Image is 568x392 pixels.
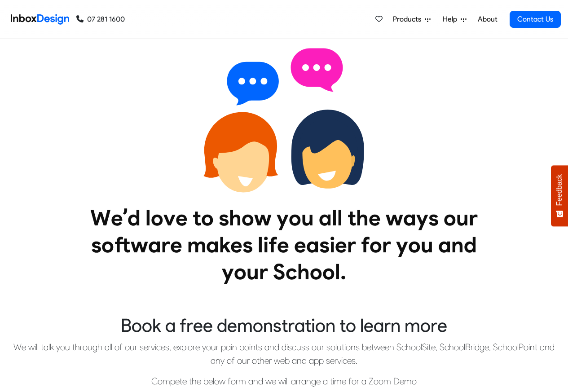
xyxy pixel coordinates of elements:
heading: Book a free demonstration to learn more [7,314,561,337]
span: Help [443,14,461,25]
heading: We’d love to show you all the ways our software makes life easier for you and your School. [71,204,498,285]
img: 2022_01_13_icon_conversation.svg [203,39,365,201]
a: About [475,10,500,28]
button: Feedback - Show survey [551,165,568,226]
a: Help [439,10,470,28]
a: Products [389,10,434,28]
p: Compete the below form and we will arrange a time for a Zoom Demo [7,374,561,388]
p: We will talk you through all of our services, explore your pain points and discuss our solutions ... [7,340,561,367]
a: 07 281 1600 [76,14,125,25]
span: Feedback [555,174,564,206]
span: Products [393,14,425,25]
a: Contact Us [510,11,561,28]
